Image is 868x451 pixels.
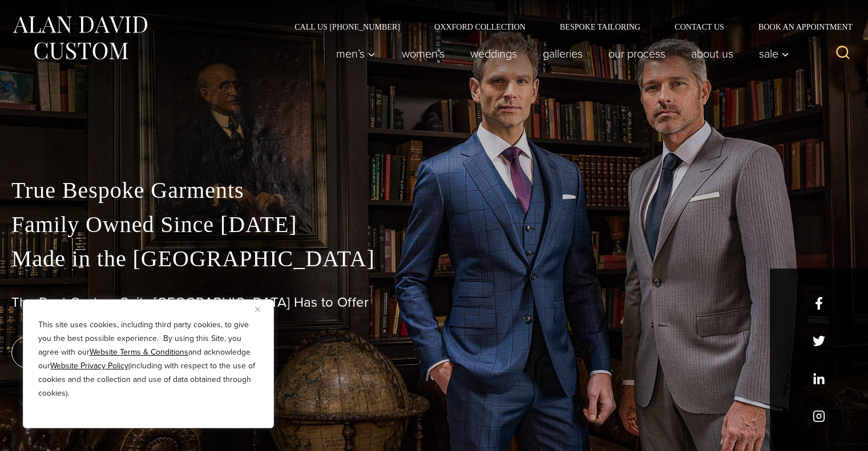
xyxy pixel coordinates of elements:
p: This site uses cookies, including third party cookies, to give you the best possible experience. ... [38,318,259,400]
a: Bespoke Tailoring [543,23,657,31]
button: Close [255,302,269,316]
img: Alan David Custom [11,13,148,63]
img: Close [255,307,260,312]
a: Call Us [PHONE_NUMBER] [277,23,417,31]
span: Men’s [336,48,376,59]
p: True Bespoke Garments Family Owned Since [DATE] Made in the [GEOGRAPHIC_DATA] [11,173,857,276]
nav: Primary Navigation [323,42,796,65]
a: Contact Us [657,23,741,31]
a: Oxxford Collection [417,23,543,31]
a: weddings [457,42,530,65]
a: Website Privacy Policy [50,360,128,372]
span: Sale [758,48,789,59]
a: Book an Appointment [741,23,857,31]
button: View Search Form [829,40,857,67]
a: About Us [678,42,746,65]
h1: The Best Custom Suits [GEOGRAPHIC_DATA] Has to Offer [11,294,857,311]
a: Our Process [595,42,678,65]
a: book an appointment [11,336,171,368]
a: Women’s [389,42,457,65]
a: Galleries [530,42,595,65]
nav: Secondary Navigation [277,23,857,31]
a: Website Terms & Conditions [90,346,188,358]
